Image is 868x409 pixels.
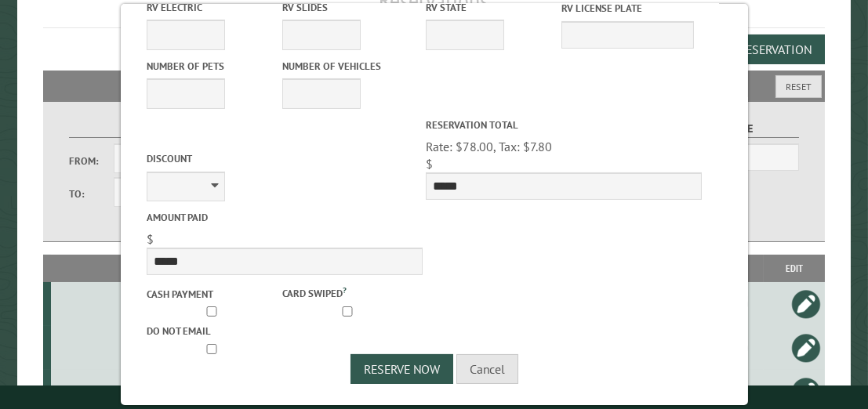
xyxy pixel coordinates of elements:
label: Number of Pets [147,59,279,74]
th: Site [51,255,218,282]
label: Reservation Total [426,118,702,132]
button: Reserve Now [350,354,453,384]
a: ? [343,284,347,295]
span: Rate: $78.00, Tax: $7.80 [426,139,552,154]
label: Amount paid [147,210,423,225]
button: Cancel [456,354,518,384]
img: website_grey.svg [25,41,38,53]
label: From: [69,154,114,168]
label: Card swiped [282,284,415,301]
div: Domain: [DOMAIN_NAME] [41,41,173,53]
div: 15 [57,384,216,400]
label: RV License Plate [561,1,694,16]
label: Dates [69,120,248,138]
div: 21 [57,340,216,356]
label: Do not email [147,324,279,338]
label: To: [69,186,114,201]
th: Edit [764,255,825,282]
div: Domain Overview [60,92,140,103]
span: $ [147,231,154,247]
img: tab_keywords_by_traffic_grey.svg [156,91,169,103]
div: Keywords by Traffic [173,92,264,103]
img: logo_orange.svg [25,25,38,38]
label: Discount [147,151,423,166]
img: tab_domain_overview_orange.svg [42,91,55,103]
button: Add a Reservation [691,34,825,64]
div: 14 [57,296,216,312]
div: v 4.0.25 [44,25,77,38]
button: Reset [775,75,822,98]
label: Cash payment [147,287,279,302]
label: Number of Vehicles [282,59,415,74]
span: $ [426,156,433,172]
h2: Filters [43,71,824,100]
